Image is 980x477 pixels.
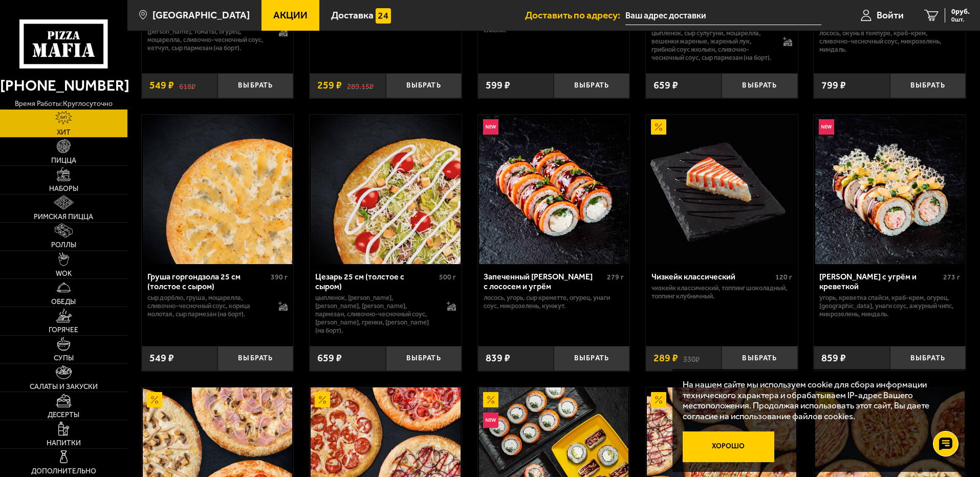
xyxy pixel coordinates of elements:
[651,29,773,62] p: цыпленок, сыр сулугуни, моцарелла, вешенки жареные, жареный лук, грибной соус Жюльен, сливочно-че...
[347,80,374,91] s: 289.15 ₽
[525,10,625,20] span: Доставить по адресу:
[683,379,950,422] p: На нашем сайте мы используем cookie для сбора информации технического характера и обрабатываем IP...
[722,73,797,98] button: Выбрать
[651,119,666,135] img: Акционный
[147,392,162,407] img: Акционный
[486,353,510,363] span: 839 ₽
[486,80,510,91] span: 599 ₽
[147,19,269,52] p: цыпленок, лук репчатый, [PERSON_NAME], томаты, огурец, моцарелла, сливочно-чесночный соус, кетчуп...
[51,298,76,306] span: Обеды
[943,273,960,281] span: 273 г
[439,273,456,281] span: 500 г
[51,242,76,249] span: Роллы
[376,8,391,24] img: 15daf4d41897b9f0e9f617042186c801.svg
[147,272,269,291] div: Груша горгондзола 25 см (толстое с сыром)
[271,273,288,281] span: 390 г
[31,468,96,475] span: Дополнительно
[47,440,81,447] span: Напитки
[51,157,76,164] span: Пицца
[484,272,605,291] div: Запеченный [PERSON_NAME] с лососем и угрём
[147,294,269,318] p: сыр дорблю, груша, моцарелла, сливочно-чесночный соус, корица молотая, сыр пармезан (на борт).
[814,115,966,264] a: НовинкаРолл Калипсо с угрём и креветкой
[478,115,630,264] a: НовинкаЗапеченный ролл Гурмэ с лососем и угрём
[273,10,308,20] span: Акции
[386,346,462,371] button: Выбрать
[483,413,498,428] img: Новинка
[479,115,628,264] img: Запеченный ролл Гурмэ с лососем и угрём
[821,80,846,91] span: 799 ₽
[149,80,174,91] span: 549 ₽
[153,10,250,20] span: [GEOGRAPHIC_DATA]
[315,392,330,407] img: Акционный
[607,273,624,281] span: 279 г
[819,294,960,318] p: угорь, креветка спайси, краб-крем, огурец, [GEOGRAPHIC_DATA], унаги соус, ажурный чипс, микрозеле...
[775,273,792,281] span: 120 г
[815,115,965,264] img: Ролл Калипсо с угрём и креветкой
[951,8,970,15] span: 0 руб.
[310,115,462,264] a: Цезарь 25 см (толстое с сыром)
[651,284,792,300] p: Чизкейк классический, топпинг шоколадный, топпинг клубничный.
[315,272,437,291] div: Цезарь 25 см (толстое с сыром)
[317,80,342,91] span: 259 ₽
[646,115,798,264] a: АкционныйЧизкейк классический
[651,272,773,281] div: Чизкейк классический
[819,272,941,291] div: [PERSON_NAME] с угрём и креветкой
[57,129,71,136] span: Хит
[311,115,460,264] img: Цезарь 25 см (толстое с сыром)
[722,346,797,371] button: Выбрать
[877,10,904,20] span: Войти
[54,355,74,362] span: Супы
[819,119,834,135] img: Новинка
[48,411,79,419] span: Десерты
[217,346,293,371] button: Выбрать
[890,73,966,98] button: Выбрать
[483,392,498,407] img: Акционный
[143,115,292,264] img: Груша горгондзола 25 см (толстое с сыром)
[30,383,98,391] span: Салаты и закуски
[386,73,462,98] button: Выбрать
[317,353,342,363] span: 659 ₽
[651,392,666,407] img: Акционный
[647,115,796,264] img: Чизкейк классический
[625,6,821,25] input: Ваш адрес доставки
[149,353,174,363] span: 549 ₽
[483,119,498,135] img: Новинка
[683,353,700,363] s: 330 ₽
[34,213,93,221] span: Римская пицца
[654,353,678,363] span: 289 ₽
[554,73,629,98] button: Выбрать
[554,346,629,371] button: Выбрать
[654,80,678,91] span: 659 ₽
[951,16,970,23] span: 0 шт.
[217,73,293,98] button: Выбрать
[56,270,72,277] span: WOK
[179,80,195,91] s: 618 ₽
[142,115,294,264] a: Груша горгондзола 25 см (толстое с сыром)
[683,431,775,462] button: Хорошо
[331,10,374,20] span: Доставка
[49,185,78,192] span: Наборы
[484,294,624,310] p: лосось, угорь, Сыр креметте, огурец, унаги соус, микрозелень, кунжут.
[315,294,437,335] p: цыпленок, [PERSON_NAME], [PERSON_NAME], [PERSON_NAME], пармезан, сливочно-чесночный соус, [PERSON...
[49,327,78,334] span: Горячее
[819,29,960,54] p: лосось, окунь в темпуре, краб-крем, сливочно-чесночный соус, микрозелень, миндаль.
[890,346,966,371] button: Выбрать
[821,353,846,363] span: 859 ₽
